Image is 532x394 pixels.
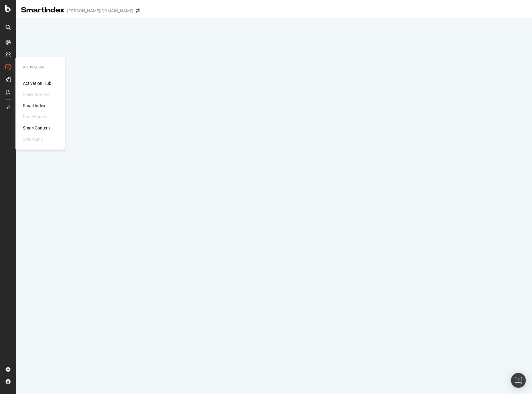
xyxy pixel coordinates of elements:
div: SmartLink [23,136,43,142]
div: SpeedWorkers [23,91,50,98]
div: Activation [23,65,58,70]
a: SmartContent [23,125,50,131]
div: PageWorkers [23,114,49,120]
div: Open Intercom Messenger [511,373,526,388]
div: arrow-right-arrow-left [136,9,140,13]
a: Activation Hub [23,80,51,86]
div: SmartIndex [21,5,65,15]
a: SmartIndex [23,103,45,109]
div: [PERSON_NAME][DOMAIN_NAME] [67,8,133,14]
